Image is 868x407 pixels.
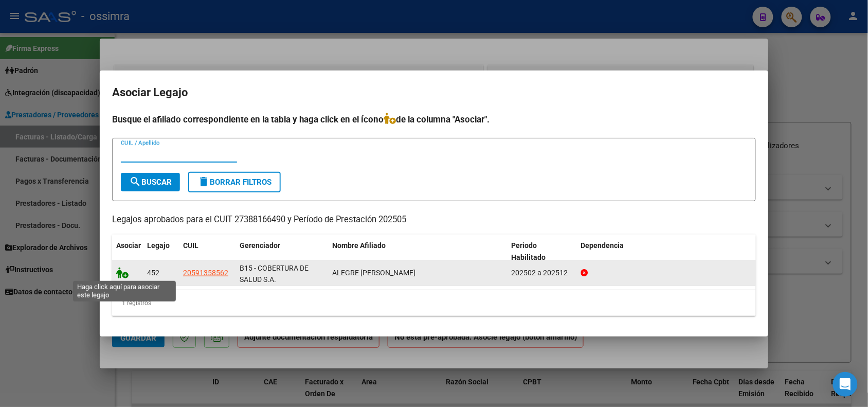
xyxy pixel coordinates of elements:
[112,214,756,226] p: Legajos aprobados para el CUIT 27388166490 y Período de Prestación 202505
[833,372,858,397] div: Open Intercom Messenger
[332,241,386,250] span: Nombre Afiliado
[112,290,756,316] div: 1 registros
[508,235,577,269] datatable-header-cell: Periodo Habilitado
[581,241,624,250] span: Dependencia
[188,172,281,192] button: Borrar Filtros
[197,178,272,187] span: Borrar Filtros
[512,241,546,261] span: Periodo Habilitado
[112,113,756,126] h4: Busque el afiliado correspondiente en la tabla y haga click en el ícono de la columna "Asociar".
[183,269,228,277] span: 20591358562
[236,235,328,269] datatable-header-cell: Gerenciador
[129,178,172,187] span: Buscar
[116,241,141,250] span: Asociar
[112,83,756,102] h2: Asociar Legajo
[183,241,198,250] span: CUIL
[197,175,210,188] mat-icon: delete
[147,241,170,250] span: Legajo
[147,269,159,277] span: 452
[240,241,280,250] span: Gerenciador
[332,269,415,277] span: ALEGRE JERONIMO ROMAN
[328,235,508,269] datatable-header-cell: Nombre Afiliado
[240,264,309,284] span: B15 - COBERTURA DE SALUD S.A.
[179,235,236,269] datatable-header-cell: CUIL
[143,235,179,269] datatable-header-cell: Legajo
[129,175,141,188] mat-icon: search
[112,235,143,269] datatable-header-cell: Asociar
[577,235,756,269] datatable-header-cell: Dependencia
[121,173,180,191] button: Buscar
[512,267,573,279] div: 202502 a 202512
